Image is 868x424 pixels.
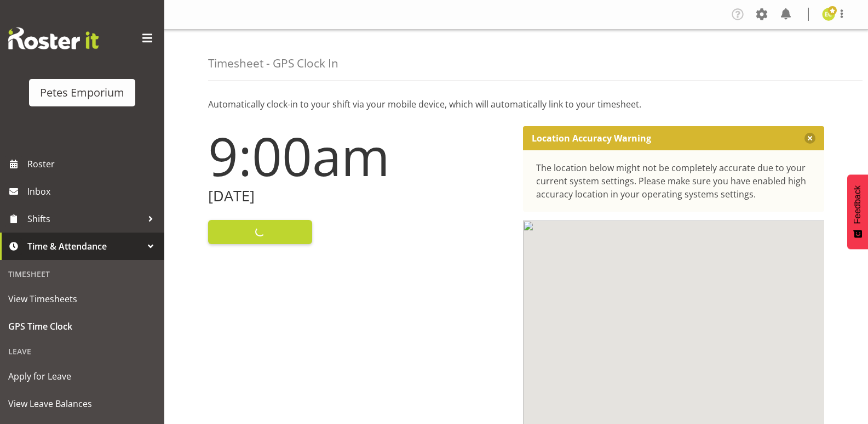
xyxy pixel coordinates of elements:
[532,133,651,144] p: Location Accuracy Warning
[822,8,835,21] img: emma-croft7499.jpg
[3,263,162,285] div: Timesheet
[208,188,510,205] h2: [DATE]
[27,211,142,227] span: Shifts
[208,98,824,111] p: Automatically clock-in to your shift via your mobile device, which will automatically link to you...
[847,174,868,249] button: Feedback - Show survey
[8,368,156,385] span: Apply for Leave
[27,238,142,255] span: Time & Attendance
[8,27,99,49] img: Rosterit website logo
[8,395,156,412] span: View Leave Balances
[27,183,159,200] span: Inbox
[8,291,156,307] span: View Timesheets
[208,57,338,70] h4: Timesheet - GPS Clock In
[3,390,162,417] a: View Leave Balances
[3,313,162,340] a: GPS Time Clock
[853,185,863,224] span: Feedback
[3,340,162,363] div: Leave
[8,318,156,335] span: GPS Time Clock
[536,161,812,201] div: The location below might not be completely accurate due to your current system settings. Please m...
[804,133,815,144] button: Close message
[208,126,510,185] h1: 9:00am
[40,84,124,101] div: Petes Emporium
[27,156,159,172] span: Roster
[3,363,162,390] a: Apply for Leave
[3,285,162,313] a: View Timesheets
